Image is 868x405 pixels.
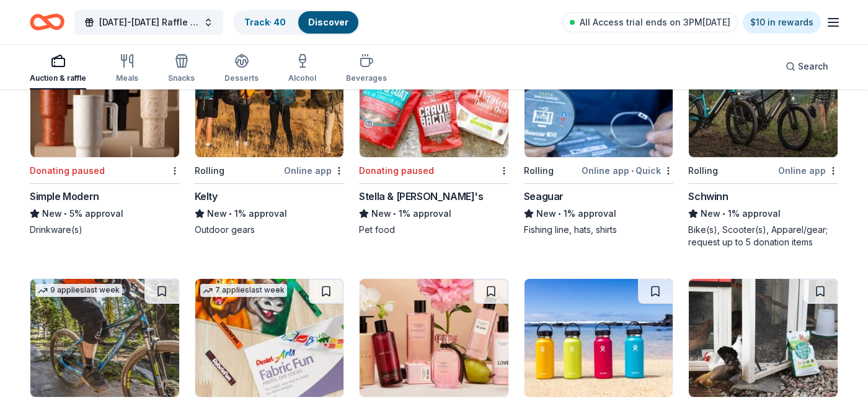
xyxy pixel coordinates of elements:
[562,12,738,32] a: All Access trial ends on 3PM[DATE]
[631,166,634,176] span: •
[360,279,508,397] img: Image for Victoria's Secret
[359,224,509,236] div: Pet food
[195,163,224,178] div: Rolling
[200,284,287,297] div: 7 applies last week
[580,15,730,30] span: All Access trial ends on 3PM[DATE]
[524,39,674,236] a: Image for Seaguar4 applieslast weekRollingOnline app•QuickSeaguarNew•1% approvalFishing line, hat...
[308,17,348,27] a: Discover
[723,209,726,219] span: •
[116,73,138,83] div: Meals
[524,189,564,204] div: Seaguar
[524,206,674,221] div: 1% approval
[525,39,673,157] img: Image for Seaguar
[689,39,838,157] img: Image for Schwinn
[688,224,838,248] div: Bike(s), Scooter(s), Apparel/gear; request up to 5 donation items
[778,163,838,178] div: Online app
[30,206,180,221] div: 5% approval
[688,163,718,178] div: Rolling
[798,59,828,74] span: Search
[64,209,67,219] span: •
[42,206,62,221] span: New
[168,48,195,89] button: Snacks
[30,73,86,83] div: Auction & raffle
[524,163,554,178] div: Rolling
[359,206,509,221] div: 1% approval
[359,189,483,204] div: Stella & [PERSON_NAME]'s
[776,54,838,79] button: Search
[346,73,387,83] div: Beverages
[288,73,316,83] div: Alcohol
[229,209,232,219] span: •
[30,48,86,89] button: Auction & raffle
[688,189,728,204] div: Schwinn
[30,39,180,236] a: Image for Simple ModernDonating pausedSimple ModernNew•5% approvalDrinkware(s)
[359,39,509,236] a: Image for Stella & Chewy'sDonating pausedStella & [PERSON_NAME]'sNew•1% approvalPet food
[244,17,286,27] a: Track· 40
[558,209,561,219] span: •
[195,279,344,397] img: Image for Pentel
[195,39,345,236] a: Image for Kelty1 applylast weekRollingOnline appKeltyNew•1% approvalOutdoor gears
[195,224,345,236] div: Outdoor gears
[346,48,387,89] button: Beverages
[224,48,259,89] button: Desserts
[224,73,259,83] div: Desserts
[689,279,838,397] img: Image for Manna Pro
[360,39,508,157] img: Image for Stella & Chewy's
[99,15,198,30] span: [DATE]-[DATE] Raffle Fundraiser
[743,11,821,34] a: $10 in rewards
[195,206,345,221] div: 1% approval
[116,48,138,89] button: Meals
[30,189,99,204] div: Simple Modern
[701,206,720,221] span: New
[168,73,195,83] div: Snacks
[207,206,227,221] span: New
[688,206,838,221] div: 1% approval
[195,39,344,157] img: Image for Kelty
[35,284,122,297] div: 9 applies last week
[688,39,838,248] a: Image for Schwinn5 applieslast weekRollingOnline appSchwinnNew•1% approvalBike(s), Scooter(s), Ap...
[359,163,434,178] div: Donating paused
[30,7,64,37] a: Home
[524,224,674,236] div: Fishing line, hats, shirts
[582,163,673,178] div: Online app Quick
[30,279,179,397] img: Image for Mongoose
[30,39,179,157] img: Image for Simple Modern
[536,206,556,221] span: New
[233,10,360,35] button: Track· 40Discover
[371,206,391,221] span: New
[394,209,397,219] span: •
[30,163,105,178] div: Donating paused
[288,48,316,89] button: Alcohol
[30,224,180,236] div: Drinkware(s)
[74,10,223,35] button: [DATE]-[DATE] Raffle Fundraiser
[195,189,218,204] div: Kelty
[525,279,673,397] img: Image for Hydro Flask
[284,163,344,178] div: Online app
